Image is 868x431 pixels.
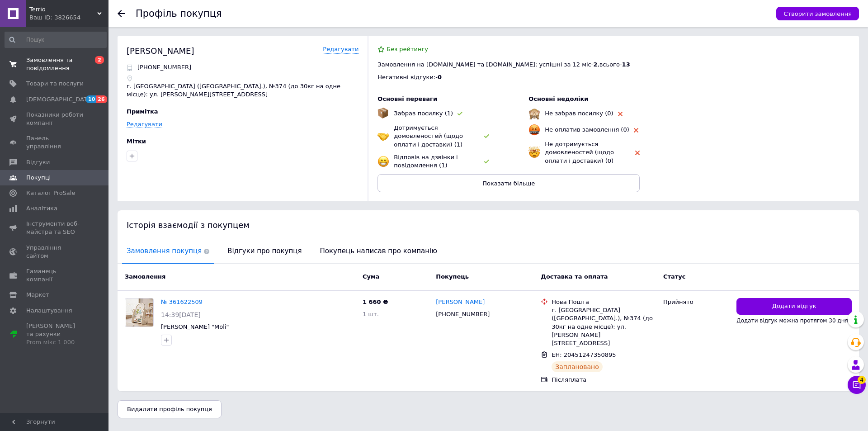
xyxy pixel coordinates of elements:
span: Налаштування [26,307,72,315]
span: Гаманець компанії [26,267,84,284]
a: Редагувати [323,45,359,54]
span: Без рейтингу [387,46,428,52]
span: Відгуки [26,158,50,166]
span: 13 [622,61,630,68]
span: 4 [858,376,866,384]
span: Маркет [26,291,49,299]
img: emoji [528,147,540,158]
a: Редагувати [127,121,162,128]
span: Каталог ProSale [26,189,75,197]
span: 10 [86,95,96,103]
span: Основні переваги [377,95,437,102]
div: Повернутися назад [118,10,125,17]
span: Додати відгук можна протягом 30 дня [736,317,848,324]
div: [PHONE_NUMBER] [434,308,491,320]
a: Фото товару [125,298,154,327]
span: Інструменти веб-майстра та SEO [26,220,84,236]
span: Забрав посилку (1) [394,110,453,117]
button: Видалити профіль покупця [118,400,222,418]
img: rating-tag-type [484,160,489,164]
img: emoji [528,124,540,136]
span: Дотримується домовленостей (щодо оплати і доставки) (1) [394,124,463,147]
img: rating-tag-type [458,112,462,116]
span: Товари та послуги [26,80,84,88]
div: [PERSON_NAME] [127,45,194,57]
span: Покупці [26,174,51,182]
span: Примітка [127,108,158,115]
img: Фото товару [126,298,153,327]
span: Покупець [436,273,469,280]
span: Панель управління [26,134,84,151]
span: Замовлення покупця [122,240,214,263]
img: rating-tag-type [618,112,623,116]
div: Заплановано [552,361,603,372]
span: [PERSON_NAME] та рахунки [26,322,84,347]
span: Додати відгук [772,302,816,311]
span: Історія взаємодії з покупцем [127,220,250,230]
button: Додати відгук [736,298,852,315]
span: ЕН: 20451247350895 [552,351,616,358]
span: Cума [363,273,379,280]
span: 1 шт. [363,311,379,317]
span: 2 [95,56,104,64]
div: Прийнято [663,298,729,306]
span: Terrio [29,5,97,14]
span: Відповів на дзвінки і повідомлення (1) [394,154,458,169]
a: [PERSON_NAME] "Moli" [161,323,229,330]
span: Негативні відгуки: - [377,74,438,81]
input: Пошук [5,32,107,48]
span: [DEMOGRAPHIC_DATA] [26,95,93,104]
div: Післяплата [552,376,656,384]
button: Створити замовлення [776,7,859,20]
span: Показники роботи компанії [26,111,84,127]
div: Ваш ID: 3826654 [29,14,108,22]
div: Нова Пошта [552,298,656,306]
span: Мітки [127,138,146,145]
div: г. [GEOGRAPHIC_DATA] ([GEOGRAPHIC_DATA].), №374 (до 30кг на одне місце): ул. [PERSON_NAME][STREET... [552,306,656,347]
span: Не забрав посилку (0) [545,110,613,117]
span: 26 [96,95,107,103]
p: [PHONE_NUMBER] [137,63,191,71]
span: Створити замовлення [783,10,852,17]
img: emoji [528,108,540,119]
span: 0 [438,74,442,81]
img: rating-tag-type [484,134,489,138]
img: rating-tag-type [634,128,638,133]
span: Замовлення на [DOMAIN_NAME] та [DOMAIN_NAME]: успішні за 12 міс - , всього - [377,61,630,68]
p: г. [GEOGRAPHIC_DATA] ([GEOGRAPHIC_DATA].), №374 (до 30кг на одне місце): ул. [PERSON_NAME][STREET... [127,82,359,99]
span: Управління сайтом [26,244,84,260]
img: emoji [377,130,389,142]
span: Замовлення [125,273,165,280]
span: Замовлення та повідомлення [26,56,84,72]
img: rating-tag-type [635,151,640,155]
div: Prom мікс 1 000 [26,338,84,346]
button: Показати більше [377,174,640,192]
img: emoji [377,156,389,167]
span: 1 660 ₴ [363,298,388,305]
span: Не оплатив замовлення (0) [545,126,629,133]
span: Видалити профіль покупця [127,406,212,412]
span: Відгуки про покупця [223,240,306,263]
span: 2 [593,61,597,68]
span: Покупець написав про компанію [316,240,442,263]
a: [PERSON_NAME] [436,298,485,307]
button: Чат з покупцем4 [848,376,866,394]
a: № 361622509 [161,298,203,305]
span: Не дотримується домовленостей (щодо оплати і доставки) (0) [545,141,614,164]
img: emoji [377,108,388,118]
h1: Профіль покупця [136,8,222,19]
span: Аналітика [26,204,57,213]
span: Статус [663,273,686,280]
span: Доставка та оплата [541,273,608,280]
span: Основні недоліки [528,95,588,102]
span: 14:39[DATE] [161,311,201,318]
span: Показати більше [482,180,535,187]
